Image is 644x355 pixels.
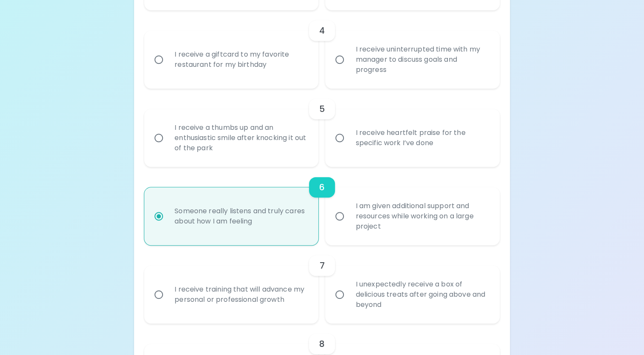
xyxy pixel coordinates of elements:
div: I receive a giftcard to my favorite restaurant for my birthday [168,39,314,80]
div: I receive uninterrupted time with my manager to discuss goals and progress [349,34,495,85]
div: I receive a thumbs up and an enthusiastic smile after knocking it out of the park [168,112,314,163]
h6: 5 [319,102,325,116]
div: Someone really listens and truly cares about how I am feeling [168,196,314,237]
div: I am given additional support and resources while working on a large project [349,191,495,242]
div: choice-group-check [144,245,500,324]
h6: 6 [319,180,325,194]
h6: 8 [319,337,325,351]
div: choice-group-check [144,167,500,245]
h6: 4 [319,24,325,37]
div: I unexpectedly receive a box of delicious treats after going above and beyond [349,269,495,320]
div: I receive heartfelt praise for the specific work I’ve done [349,117,495,158]
div: I receive training that will advance my personal or professional growth [168,274,314,315]
div: choice-group-check [144,89,500,167]
h6: 7 [319,259,324,272]
div: choice-group-check [144,10,500,89]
